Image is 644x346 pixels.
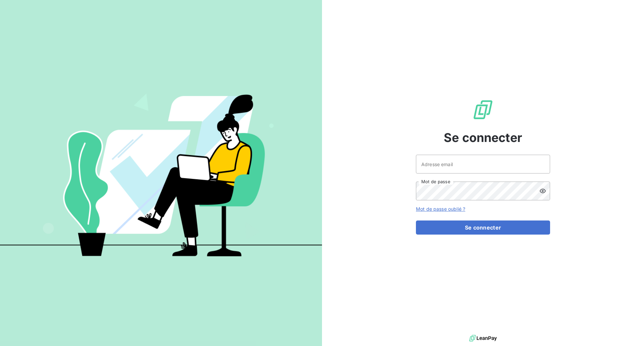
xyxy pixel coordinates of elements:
img: logo [469,333,497,343]
img: Logo LeanPay [472,99,494,120]
button: Se connecter [416,220,550,235]
a: Mot de passe oublié ? [416,206,465,212]
input: placeholder [416,155,550,174]
span: Se connecter [444,129,522,147]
